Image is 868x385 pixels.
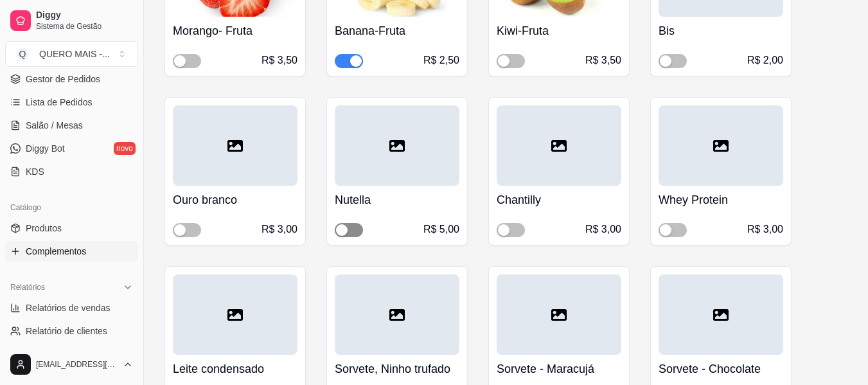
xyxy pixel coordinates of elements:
[26,301,111,314] span: Relatórios de vendas
[5,92,138,112] a: Lista de Pedidos
[497,360,621,378] h4: Sorvete - Maracujá
[423,222,459,237] div: R$ 5,00
[26,142,65,155] span: Diggy Bot
[26,119,83,132] span: Salão / Mesas
[173,22,297,40] h4: Morango- Fruta
[5,41,138,67] button: Select a team
[5,138,138,159] a: Diggy Botnovo
[659,22,783,40] h4: Bis
[585,222,621,237] div: R$ 3,00
[26,222,62,235] span: Produtos
[585,53,621,68] div: R$ 3,50
[5,197,138,218] div: Catálogo
[16,48,29,60] span: Q
[26,165,44,178] span: KDS
[173,360,297,378] h4: Leite condensado
[261,53,297,68] div: R$ 3,50
[747,222,783,237] div: R$ 3,00
[10,282,45,292] span: Relatórios
[497,191,621,209] h4: Chantilly
[5,69,138,89] a: Gestor de Pedidos
[5,298,138,318] a: Relatórios de vendas
[5,218,138,238] a: Produtos
[659,360,783,378] h4: Sorvete - Chocolate
[5,5,138,36] a: DiggySistema de Gestão
[173,191,297,209] h4: Ouro branco
[26,73,100,85] span: Gestor de Pedidos
[5,161,138,182] a: KDS
[36,359,118,370] span: [EMAIL_ADDRESS][DOMAIN_NAME]
[335,191,459,209] h4: Nutella
[26,245,86,258] span: Complementos
[497,22,621,40] h4: Kiwi-Fruta
[39,48,110,60] div: QUERO MAIS - ...
[5,241,138,262] a: Complementos
[36,21,133,31] span: Sistema de Gestão
[659,191,783,209] h4: Whey Protein
[36,10,133,21] span: Diggy
[747,53,783,68] div: R$ 2,00
[26,96,93,109] span: Lista de Pedidos
[335,22,459,40] h4: Banana-Fruta
[335,360,459,378] h4: Sorvete, Ninho trufado
[5,115,138,136] a: Salão / Mesas
[26,325,107,337] span: Relatório de clientes
[5,321,138,341] a: Relatório de clientes
[5,349,138,380] button: [EMAIL_ADDRESS][DOMAIN_NAME]
[261,222,297,237] div: R$ 3,00
[423,53,459,68] div: R$ 2,50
